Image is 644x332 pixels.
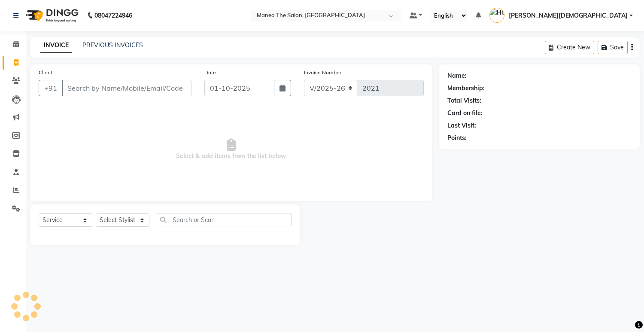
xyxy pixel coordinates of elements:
div: Name: [447,71,467,80]
input: Search by Name/Mobile/Email/Code [62,80,191,96]
label: Date [204,69,216,76]
label: Invoice Number [304,69,341,76]
button: Create New [545,41,594,54]
a: PREVIOUS INVOICES [82,41,143,49]
button: Save [598,41,628,54]
div: Points: [447,134,467,143]
img: Hari Krishna [489,8,504,23]
button: +91 [39,80,63,96]
input: Search or Scan [156,213,292,226]
label: Client [39,69,52,76]
div: Membership: [447,84,485,93]
a: INVOICE [40,38,72,53]
div: Last Visit: [447,121,476,130]
div: Total Visits: [447,96,481,105]
img: logo [22,3,81,27]
div: Card on file: [447,109,483,118]
b: 08047224946 [94,3,132,27]
span: Select & add items from the list below [39,107,424,192]
span: [PERSON_NAME][DEMOGRAPHIC_DATA] [509,11,628,20]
